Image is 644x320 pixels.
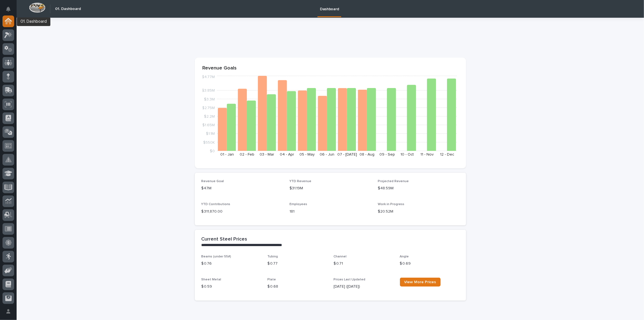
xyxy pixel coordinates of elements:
[55,7,81,11] h2: 01. Dashboard
[240,153,254,156] text: 02 - Feb
[2,3,14,15] button: Notifications
[201,209,283,215] p: $ 311,870.00
[201,255,231,258] span: Beams (under 55#)
[201,261,261,267] p: $ 0.76
[334,278,366,281] span: Prices Last Updated
[268,255,278,258] span: Tubing
[378,185,459,191] p: $48.59M
[201,185,283,191] p: $47M
[280,153,294,156] text: 04 - Apr
[334,261,393,267] p: $ 0.71
[400,278,441,287] a: View More Prices
[202,75,215,79] tspan: $4.77M
[201,236,247,242] h2: Current Steel Prices
[7,7,14,16] div: Notifications
[210,149,215,153] tspan: $0
[202,123,215,127] tspan: $1.65M
[268,284,327,290] p: $ 0.68
[289,180,311,183] span: YTD Revenue
[378,209,459,215] p: $20.52M
[400,153,414,156] text: 10 - Oct
[260,153,274,156] text: 03 - Mar
[440,153,454,156] text: 12 - Dec
[379,153,395,156] text: 09 - Sep
[337,153,357,156] text: 07 - [DATE]
[204,115,215,118] tspan: $2.2M
[299,153,315,156] text: 05 - May
[400,255,409,258] span: Angle
[334,284,393,290] p: [DATE] ([DATE])
[202,106,215,110] tspan: $2.75M
[268,278,276,281] span: Plate
[203,65,458,71] p: Revenue Goals
[201,203,231,206] span: YTD Contributions
[400,261,459,267] p: $ 0.69
[202,89,215,93] tspan: $3.85M
[320,153,334,156] text: 06 - Jun
[420,153,434,156] text: 11 - Nov
[378,180,409,183] span: Projected Revenue
[201,180,224,183] span: Revenue Goal
[378,203,404,206] span: Work in Progress
[289,209,371,215] p: 181
[359,153,374,156] text: 08 - Aug
[206,132,215,136] tspan: $1.1M
[29,2,45,13] img: Workspace Logo
[404,280,436,284] span: View More Prices
[220,153,234,156] text: 01 - Jan
[201,278,221,281] span: Sheet Metal
[289,185,371,191] p: $31.19M
[204,97,215,101] tspan: $3.3M
[203,141,215,144] tspan: $550K
[334,255,347,258] span: Channel
[289,203,307,206] span: Employees
[201,284,261,290] p: $ 0.59
[268,261,327,267] p: $ 0.77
